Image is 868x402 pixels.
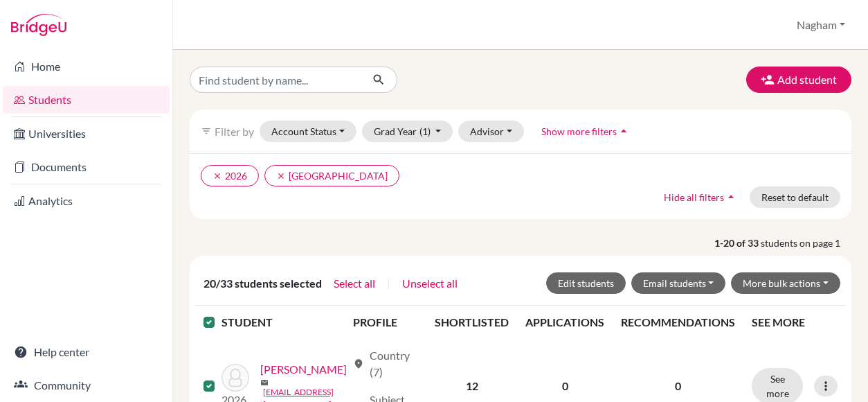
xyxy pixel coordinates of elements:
span: | [387,275,390,292]
button: Email students [631,272,726,294]
span: location_on [353,358,364,369]
button: Grad Year(1) [362,121,453,142]
a: Documents [3,153,170,181]
i: arrow_drop_up [617,124,631,138]
th: SEE MORE [743,306,846,339]
button: Reset to default [750,186,840,208]
a: Help center [3,338,170,366]
span: Hide all filters [664,191,724,203]
button: More bulk actions [731,272,840,294]
span: Show more filters [541,125,617,137]
button: Unselect all [401,274,458,292]
i: arrow_drop_up [724,190,738,204]
th: PROFILE [345,306,426,339]
a: Community [3,372,170,399]
button: Hide all filtersarrow_drop_up [652,186,750,208]
button: Show more filtersarrow_drop_up [530,121,642,142]
div: Country (7) [353,347,418,381]
a: [PERSON_NAME] [260,361,347,378]
input: Find student by name... [190,67,361,93]
button: Account Status [260,121,356,142]
th: SHORTLISTED [426,306,517,339]
i: clear [213,171,222,181]
button: Add student [746,67,851,93]
img: Bridge-U [11,14,66,36]
button: Edit students [546,272,626,294]
span: (1) [419,125,431,137]
th: APPLICATIONS [517,306,613,339]
span: students on page 1 [761,236,851,250]
a: Home [3,53,170,80]
i: clear [276,171,286,181]
a: Analytics [3,187,170,215]
button: Advisor [458,121,524,142]
a: Students [3,86,170,114]
th: STUDENT [221,306,345,339]
p: 0 [621,378,735,394]
a: Universities [3,120,170,148]
strong: 1-20 of 33 [714,236,761,250]
button: clear2026 [201,165,259,186]
button: Nagham [790,12,851,38]
span: Filter by [215,125,254,138]
span: 20/33 students selected [204,275,322,292]
i: filter_list [201,125,212,137]
button: Select all [333,274,376,292]
span: mail [260,378,269,387]
img: Abdelfattah, Farah [221,364,249,392]
button: clear[GEOGRAPHIC_DATA] [264,165,399,186]
th: RECOMMENDATIONS [613,306,743,339]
